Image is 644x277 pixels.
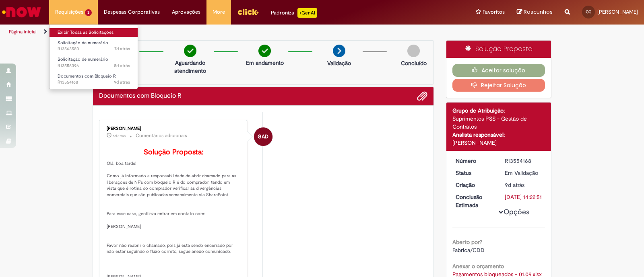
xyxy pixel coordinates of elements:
[450,181,499,189] dt: Criação
[213,8,225,16] span: More
[58,56,108,62] span: Solicitação de numerário
[50,55,138,70] a: Aberto R13556396 : Solicitação de numerário
[333,45,345,57] img: arrow-next.png
[450,169,499,177] dt: Status
[6,25,423,39] ul: Trilhas de página
[452,238,482,246] b: Aberto por?
[171,59,210,75] p: Aguardando atendimento
[9,29,37,35] a: Página inicial
[452,107,545,115] div: Grupo de Atribuição:
[50,28,138,37] a: Exibir Todas as Solicitações
[114,79,130,85] span: 9d atrás
[136,132,187,139] small: Comentários adicionais
[58,79,130,86] span: R13554168
[452,79,545,92] button: Rejeitar Solução
[258,45,271,57] img: check-circle-green.png
[55,8,83,16] span: Requisições
[586,9,591,14] span: CC
[401,59,427,67] p: Concluído
[450,157,499,165] dt: Número
[505,181,542,189] div: 22/09/2025 10:22:48
[114,63,130,69] time: 22/09/2025 16:54:19
[114,63,130,69] span: 8d atrás
[505,157,542,165] div: R13554168
[49,24,138,89] ul: Requisições
[85,9,92,16] span: 3
[417,91,427,101] button: Adicionar anexos
[452,263,504,270] b: Anexar o orçamento
[452,246,485,254] span: Fabrica/CDD
[327,59,351,67] p: Validação
[1,4,42,20] img: ServiceNow
[452,139,545,147] div: [PERSON_NAME]
[113,133,126,138] time: 24/09/2025 17:17:44
[114,79,130,85] time: 22/09/2025 10:22:49
[258,127,268,146] span: GAD
[58,46,130,52] span: R13563580
[483,8,505,16] span: Favoritos
[597,8,638,15] span: [PERSON_NAME]
[297,8,317,18] p: +GenAi
[254,127,272,146] div: Gabriela Alves De Souza
[113,133,126,138] span: 6d atrás
[172,8,200,16] span: Aprovações
[114,46,130,52] time: 24/09/2025 15:17:16
[452,64,545,77] button: Aceitar solução
[517,8,553,16] a: Rascunhos
[144,148,203,157] b: Solução Proposta:
[184,45,196,57] img: check-circle-green.png
[505,169,542,177] div: Em Validação
[58,63,130,69] span: R13556396
[246,59,284,67] p: Em andamento
[505,193,542,201] div: [DATE] 14:22:51
[505,181,524,189] span: 9d atrás
[524,8,553,16] span: Rascunhos
[446,41,551,58] div: Solução Proposta
[58,73,116,79] span: Documentos com Bloqueio R
[50,72,138,87] a: Aberto R13554168 : Documentos com Bloqueio R
[452,115,545,131] div: Suprimentos PSS - Gestão de Contratos
[407,45,420,57] img: img-circle-grey.png
[104,8,160,16] span: Despesas Corporativas
[237,6,259,18] img: click_logo_yellow_360x200.png
[271,8,317,18] div: Padroniza
[50,39,138,53] a: Aberto R13563580 : Solicitação de numerário
[107,126,241,131] div: [PERSON_NAME]
[450,193,499,209] dt: Conclusão Estimada
[452,131,545,139] div: Analista responsável:
[114,46,130,52] span: 7d atrás
[58,40,108,46] span: Solicitação de numerário
[99,92,182,100] h2: Documentos com Bloqueio R Histórico de tíquete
